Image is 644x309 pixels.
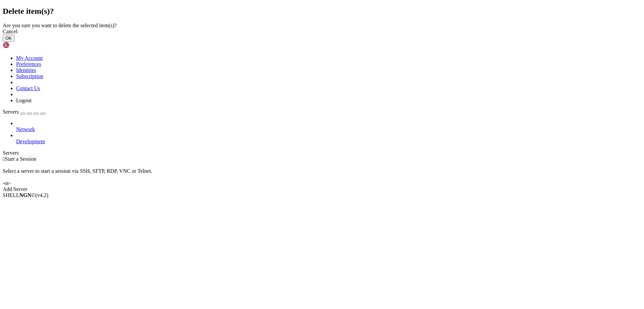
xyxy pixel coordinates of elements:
[3,29,641,35] div: Cancel
[16,67,36,73] a: Identities
[16,120,641,132] li: Network
[3,35,14,42] button: OK
[16,61,41,67] a: Preferences
[16,132,641,145] li: Development
[16,98,32,103] a: Logout
[3,192,48,198] span: SHELL ©
[3,23,641,29] div: Are you sure you want to delete the selected item(s)?
[16,139,641,145] a: Development
[3,150,641,156] div: Servers
[19,192,32,198] b: NGN
[3,109,46,115] a: Servers
[3,156,5,162] span: 
[16,85,40,91] a: Contact Us
[16,139,45,144] span: Development
[3,42,41,48] img: Shellngn
[3,186,641,192] div: Add Server
[16,73,43,79] a: Subscription
[3,7,641,16] h2: Delete item(s)?
[3,162,641,186] div: Select a server to start a session via SSH, SFTP, RDP, VNC or Telnet. -or-
[16,55,43,61] a: My Account
[16,126,641,132] a: Network
[16,126,35,132] span: Network
[36,192,49,198] span: 4.2.0
[5,156,36,162] span: Start a Session
[3,109,19,115] span: Servers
